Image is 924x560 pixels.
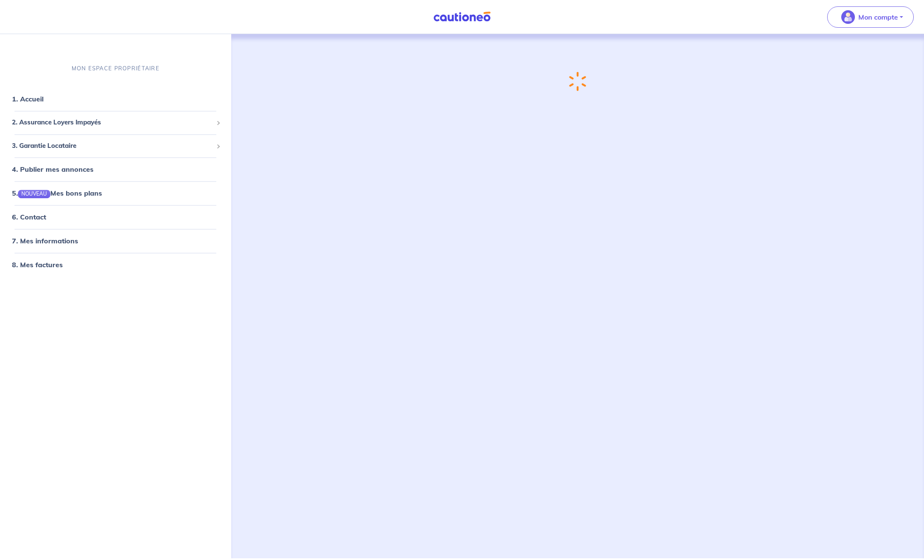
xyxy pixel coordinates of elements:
[3,209,228,226] div: 6. Contact
[12,141,213,151] span: 3. Garantie Locataire
[3,115,228,131] div: 2. Assurance Loyers Impayés
[3,138,228,154] div: 3. Garantie Locataire
[3,91,228,108] div: 1. Accueil
[3,233,228,250] div: 7. Mes informations
[72,64,160,72] p: MON ESPACE PROPRIÉTAIRE
[12,95,44,104] a: 1. Accueil
[12,165,93,174] a: 4. Publier mes annonces
[858,12,898,22] p: Mon compte
[12,237,78,245] a: 7. Mes informations
[3,257,228,274] div: 8. Mes factures
[3,161,228,178] div: 4. Publier mes annonces
[12,118,213,128] span: 2. Assurance Loyers Impayés
[841,10,855,24] img: illu_account_valid_menu.svg
[12,261,63,269] a: 8. Mes factures
[827,6,914,28] button: illu_account_valid_menu.svgMon compte
[569,71,587,91] img: loading-spinner
[3,185,228,202] div: 5.NOUVEAUMes bons plans
[430,12,494,22] img: Cautioneo
[12,189,102,198] a: 5.NOUVEAUMes bons plans
[12,213,46,222] a: 6. Contact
